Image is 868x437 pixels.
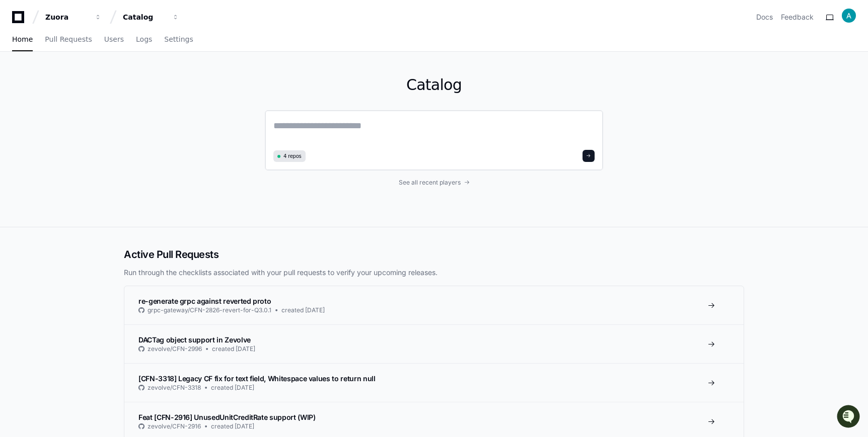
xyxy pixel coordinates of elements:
[45,36,92,42] span: Pull Requests
[104,36,124,42] span: Users
[265,76,603,94] h1: Catalog
[34,75,165,85] div: Start new chat
[10,75,28,93] img: 1756235613930-3d25f9e4-fa56-45dd-b3ad-e072dfbd1548
[171,78,183,90] button: Start new chat
[148,422,201,430] span: zevolve/CFN-2916
[211,422,254,430] span: created [DATE]
[211,384,254,392] span: created [DATE]
[148,384,201,392] span: zevolve/CFN-3318
[148,345,202,353] span: zevolve/CFN-2996
[124,247,744,261] h2: Active Pull Requests
[842,9,856,23] img: ACg8ocLw3dIV5ksXJT7mKPCK5V33Q55LAcnJYwKM65hGNBMbcyC6QA=s96-c
[124,324,744,363] a: DACTag object support in Zevolvezevolve/CFN-2996created [DATE]
[41,8,106,26] button: Zuora
[781,12,814,22] button: Feedback
[136,28,152,51] a: Logs
[756,12,773,22] a: Docs
[10,40,183,56] div: Welcome
[399,179,461,187] span: See all recent players
[138,297,271,305] span: re-generate grpc against reverted proto
[283,152,302,160] span: 4 repos
[100,106,122,113] span: Pylon
[12,28,33,51] a: Home
[138,374,375,383] span: [CFN-3318] Legacy CF fix for text field, Whitespace values to return null
[281,306,325,314] span: created [DATE]
[124,363,744,402] a: [CFN-3318] Legacy CF fix for text field, Whitespace values to return nullzevolve/CFN-3318created ...
[124,286,744,324] a: re-generate grpc against reverted protogrpc-gateway/CFN-2826-revert-for-Q3.0.1created [DATE]
[71,105,122,113] a: Powered byPylon
[164,36,193,42] span: Settings
[148,306,271,314] span: grpc-gateway/CFN-2826-revert-for-Q3.0.1
[836,404,863,431] iframe: Open customer support
[164,28,193,51] a: Settings
[124,268,744,278] p: Run through the checklists associated with your pull requests to verify your upcoming releases.
[212,345,255,353] span: created [DATE]
[265,179,603,187] a: See all recent players
[45,28,92,51] a: Pull Requests
[10,10,30,30] img: PlayerZero
[45,12,89,22] div: Zuora
[34,85,146,93] div: We're offline, but we'll be back soon!
[104,28,124,51] a: Users
[136,36,152,42] span: Logs
[119,8,183,26] button: Catalog
[138,413,316,421] span: Feat [CFN-2916] UnusedUnitCreditRate support (WIP)
[138,335,251,344] span: DACTag object support in Zevolve
[123,12,166,22] div: Catalog
[12,36,33,42] span: Home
